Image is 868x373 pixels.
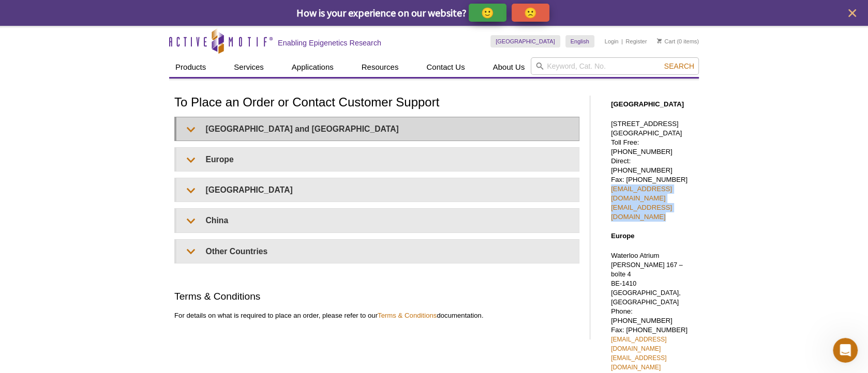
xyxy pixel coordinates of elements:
h1: To Place an Order or Contact Customer Support [174,96,579,111]
a: [EMAIL_ADDRESS][DOMAIN_NAME] [611,185,672,202]
a: Register [625,38,647,45]
a: [EMAIL_ADDRESS][DOMAIN_NAME] [611,204,672,221]
summary: China [176,209,579,232]
p: For details on what is required to place an order, please refer to our documentation. [174,311,579,320]
a: [GEOGRAPHIC_DATA] [490,35,560,48]
a: English [565,35,594,48]
img: Your Cart [657,38,662,43]
span: [PERSON_NAME] 167 – boîte 4 BE-1410 [GEOGRAPHIC_DATA], [GEOGRAPHIC_DATA] [611,261,683,306]
span: Search [664,62,694,70]
button: Search [661,61,697,71]
a: Services [228,57,270,77]
a: Terms & Conditions [378,312,437,319]
a: Cart [657,38,675,45]
span: How is your experience on our website? [296,6,467,19]
summary: Other Countries [176,240,579,263]
summary: Europe [176,148,579,171]
h2: Enabling Epigenetics Research [278,38,381,48]
button: close [846,7,859,20]
strong: [GEOGRAPHIC_DATA] [611,100,684,108]
a: [EMAIL_ADDRESS][DOMAIN_NAME] [611,336,666,352]
a: Resources [355,57,405,77]
strong: Europe [611,232,634,240]
p: 🙂 [481,6,494,19]
li: | [621,35,623,48]
a: Login [605,38,619,45]
a: Contact Us [420,57,471,77]
a: Applications [286,57,340,77]
p: 🙁 [524,6,537,19]
li: (0 items) [657,35,699,48]
h2: Terms & Conditions [174,289,579,303]
summary: [GEOGRAPHIC_DATA] and [GEOGRAPHIC_DATA] [176,117,579,141]
summary: [GEOGRAPHIC_DATA] [176,178,579,201]
p: [STREET_ADDRESS] [GEOGRAPHIC_DATA] Toll Free: [PHONE_NUMBER] Direct: [PHONE_NUMBER] Fax: [PHONE_N... [611,119,694,222]
a: [EMAIL_ADDRESS][DOMAIN_NAME] [611,354,666,371]
a: About Us [487,57,531,77]
a: Products [169,57,212,77]
iframe: Intercom live chat [833,338,858,363]
input: Keyword, Cat. No. [531,57,699,75]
